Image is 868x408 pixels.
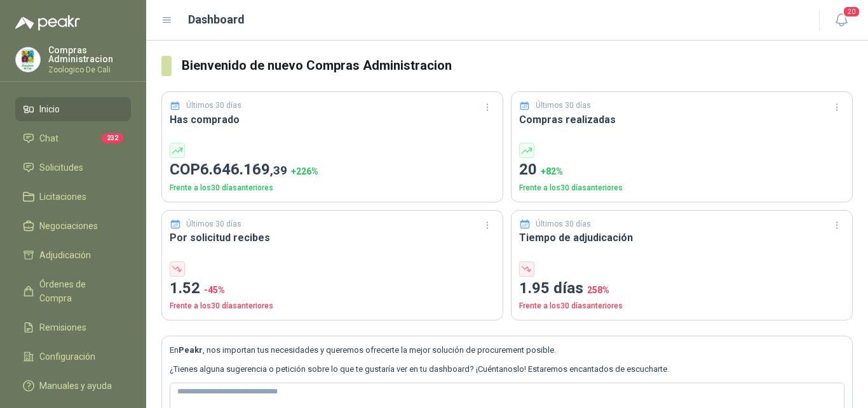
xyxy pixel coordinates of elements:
p: Frente a los 30 días anteriores [170,182,495,194]
p: 1.52 [170,277,495,301]
p: 20 [519,158,844,182]
p: 1.95 días [519,277,844,301]
a: Licitaciones [15,185,131,209]
span: Remisiones [39,320,86,334]
a: Configuración [15,345,131,369]
span: 20 [843,6,860,18]
h3: Por solicitud recibes [170,230,495,246]
h3: Tiempo de adjudicación [519,230,844,246]
p: Zoologico De Cali [48,66,131,74]
span: 232 [102,133,123,143]
span: 258 % [587,285,609,295]
span: Órdenes de Compra [39,277,119,305]
span: Solicitudes [39,161,83,174]
p: Frente a los 30 días anteriores [170,300,495,312]
a: Órdenes de Compra [15,272,131,310]
b: Peakr [179,345,203,355]
a: Adjudicación [15,243,131,267]
a: Negociaciones [15,214,131,238]
p: En , nos importan tus necesidades y queremos ofrecerte la mejor solución de procurement posible. [170,344,844,357]
h1: Dashboard [188,11,245,29]
span: Inicio [39,102,60,116]
span: + 82 % [541,166,563,176]
a: Remisiones [15,315,131,339]
p: Últimos 30 días [536,218,591,230]
p: ¿Tienes alguna sugerencia o petición sobre lo que te gustaría ver en tu dashboard? ¡Cuéntanoslo! ... [170,363,844,376]
span: Configuración [39,350,95,364]
button: 20 [830,9,853,32]
h3: Compras realizadas [519,112,844,128]
span: ,39 [270,163,287,178]
p: Frente a los 30 días anteriores [519,182,844,194]
span: -45 % [204,285,225,295]
span: Negociaciones [39,219,98,233]
span: Chat [39,131,58,145]
p: Últimos 30 días [186,218,241,230]
span: + 226 % [291,166,318,176]
p: Compras Administracion [48,46,131,63]
a: Solicitudes [15,155,131,180]
h3: Has comprado [170,112,495,128]
a: Manuales y ayuda [15,374,131,398]
span: 6.646.169 [200,161,287,178]
p: Últimos 30 días [186,100,241,112]
img: Logo peakr [15,15,80,30]
span: Manuales y ayuda [39,379,112,393]
a: Inicio [15,97,131,121]
p: Frente a los 30 días anteriores [519,300,844,312]
h3: Bienvenido de nuevo Compras Administracion [182,56,853,76]
p: Últimos 30 días [536,100,591,112]
a: Chat232 [15,126,131,150]
span: Adjudicación [39,248,91,262]
img: Company Logo [16,48,40,72]
span: Licitaciones [39,190,86,204]
p: COP [170,158,495,182]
